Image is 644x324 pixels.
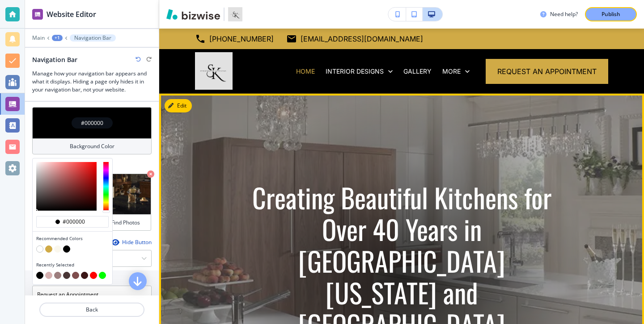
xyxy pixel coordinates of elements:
p: INTERIOR DESIGNS [326,67,384,76]
img: Bizwise Logo [166,9,220,20]
p: [EMAIL_ADDRESS][DOMAIN_NAME] [301,32,423,46]
h4: Find Photos [111,219,140,227]
h3: Need help? [550,10,578,18]
h4: #000000 [81,119,103,127]
button: Publish [585,7,637,21]
div: My PhotosFind Photos [32,173,152,231]
p: More [442,67,461,76]
a: [EMAIL_ADDRESS][DOMAIN_NAME] [286,32,423,46]
h4: Recently Selected [36,262,109,268]
span: Request an Appointment [497,66,597,77]
img: editor icon [32,9,43,20]
p: Back [40,306,144,314]
h3: Manage how your navigation bar appears and what it displays. Hiding a page only hides it in your ... [32,70,152,94]
button: Navigation Bar [70,34,116,42]
button: Request an Appointment [486,59,608,84]
button: +1 [52,35,63,41]
a: [PHONE_NUMBER] [195,32,274,46]
img: Your Logo [228,7,242,21]
button: Back [39,303,144,317]
h2: Navigation Bar [32,55,77,64]
button: Edit [165,99,192,112]
button: Hide Button [111,239,152,246]
h4: Background Color [70,142,114,150]
img: Stonewater Kitchens [195,52,233,90]
p: [PHONE_NUMBER] [209,32,274,46]
button: #000000Background Color [32,107,152,154]
button: Main [32,35,45,41]
h4: Recommended Colors [36,235,109,242]
p: Publish [602,10,620,18]
p: Navigation Bar [74,35,111,41]
p: GALLERY [403,67,432,76]
p: HOME [296,67,315,76]
button: Find Photos [92,215,151,230]
h2: Website Editor [47,9,96,20]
